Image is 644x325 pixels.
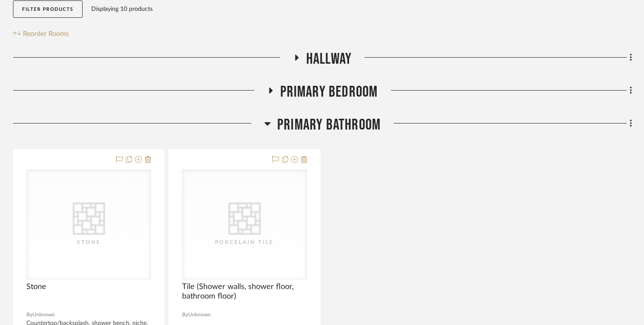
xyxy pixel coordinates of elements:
[26,282,46,292] span: Stone
[182,311,188,319] span: By
[182,282,307,301] span: Tile (Shower walls, shower floor, bathroom floor)
[277,116,381,134] span: Primary Bathroom
[45,238,132,247] div: Stone
[91,0,153,18] div: Displaying 10 products
[13,29,69,39] button: Reorder Rooms
[201,238,288,247] div: Porcelain Tile
[306,50,352,68] span: Hallway
[32,311,55,319] span: Unknown
[13,0,83,18] button: Filter Products
[23,29,69,39] span: Reorder Rooms
[26,311,32,319] span: By
[183,170,306,279] div: 0
[280,83,378,101] span: Primary Bedroom
[188,311,211,319] span: Unknown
